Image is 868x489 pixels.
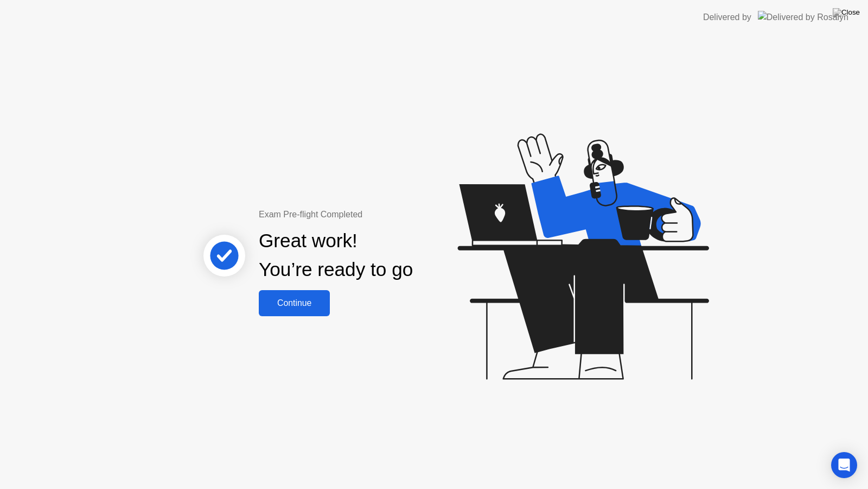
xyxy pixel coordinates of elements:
[831,452,857,478] div: Open Intercom Messenger
[833,8,860,17] img: Close
[262,298,327,308] div: Continue
[259,290,330,316] button: Continue
[703,11,751,24] div: Delivered by
[259,227,413,284] div: Great work! You’re ready to go
[259,208,483,221] div: Exam Pre-flight Completed
[758,11,848,23] img: Delivered by Rosalyn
